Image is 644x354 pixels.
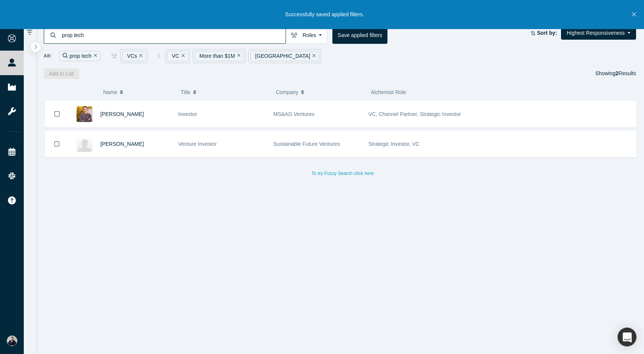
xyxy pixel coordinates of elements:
span: Investor [178,111,197,117]
button: To try Fuzzy Search click here [306,168,379,178]
div: [GEOGRAPHIC_DATA] [250,51,319,61]
div: Showing [595,68,636,79]
button: Roles [286,26,327,44]
img: Christopher Price's Profile Image [77,106,92,122]
button: Title [181,84,268,100]
span: Strategic Investor, VC [369,141,420,147]
img: Matthew Chagan's Profile Image [77,136,92,152]
input: Search by name, title, company, summary, expertise, investment criteria or topics of focus [61,26,286,44]
span: Alchemist Role [371,89,406,95]
button: Highest Responsiveness [561,26,636,40]
span: Name [103,84,117,100]
a: [PERSON_NAME] [100,141,144,147]
button: Add to List [44,68,79,79]
button: Name [103,84,173,100]
button: Remove Filter [179,52,185,60]
div: VC [167,51,188,61]
img: Dan Smith's Account [7,335,17,346]
div: VCs [122,51,146,61]
button: Bookmark [45,131,69,157]
span: Sustainable Future Ventures [274,141,340,147]
button: Remove Filter [310,52,316,60]
div: prop tech [59,51,100,61]
strong: 2 [616,70,619,76]
a: [PERSON_NAME] [100,111,144,117]
p: Successfully saved applied filters. [285,11,364,19]
span: VC, Channel Partner, Strategic Investor [369,111,461,117]
span: MS&AD Ventures [274,111,315,117]
span: Company [276,84,298,100]
span: Title [181,84,191,100]
strong: Sort by: [537,30,557,36]
button: Save applied filters [332,26,387,44]
span: All: [44,52,52,60]
span: Results [616,70,636,76]
button: Bookmark [45,101,69,127]
button: Company [276,84,363,100]
div: More than $1M [195,51,244,61]
button: Remove Filter [235,52,241,60]
button: Remove Filter [92,52,97,60]
span: Venture Investor [178,141,217,147]
button: Remove Filter [137,52,143,60]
